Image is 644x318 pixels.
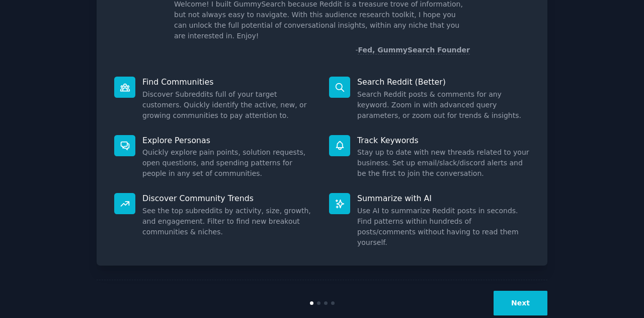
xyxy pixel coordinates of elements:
[357,193,530,204] p: Summarize with AI
[142,193,315,204] p: Discover Community Trends
[358,46,470,54] a: Fed, GummySearch Founder
[494,291,547,315] button: Next
[355,45,470,55] div: -
[142,147,315,179] dd: Quickly explore pain points, solution requests, open questions, and spending patterns for people ...
[142,89,315,121] dd: Discover Subreddits full of your target customers. Quickly identify the active, new, or growing c...
[142,135,315,146] p: Explore Personas
[357,147,530,179] dd: Stay up to date with new threads related to your business. Set up email/slack/discord alerts and ...
[142,77,315,87] p: Find Communities
[357,135,530,146] p: Track Keywords
[357,77,530,87] p: Search Reddit (Better)
[357,89,530,121] dd: Search Reddit posts & comments for any keyword. Zoom in with advanced query parameters, or zoom o...
[142,206,315,237] dd: See the top subreddits by activity, size, growth, and engagement. Filter to find new breakout com...
[357,206,530,248] dd: Use AI to summarize Reddit posts in seconds. Find patterns within hundreds of posts/comments with...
